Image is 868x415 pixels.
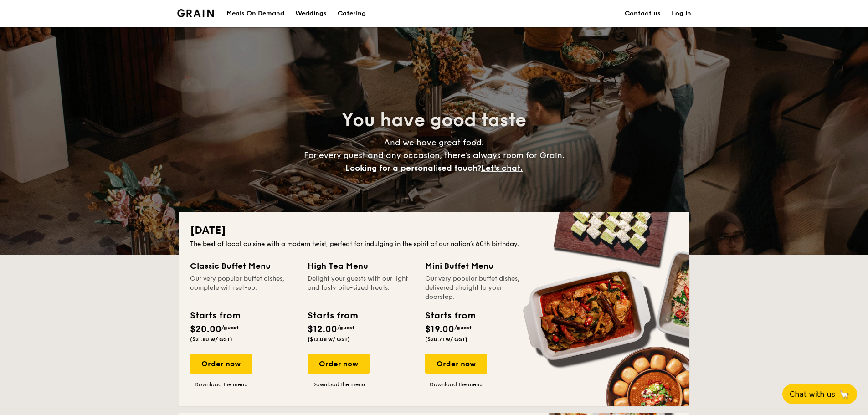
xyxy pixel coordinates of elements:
[790,390,835,399] span: Chat with us
[190,324,221,335] span: $20.00
[425,260,532,272] div: Mini Buffet Menu
[425,309,475,323] div: Starts from
[308,309,357,323] div: Starts from
[190,354,252,374] div: Order now
[304,138,565,173] span: And we have great food. For every guest and any occasion, there’s always room for Grain.
[481,163,523,173] span: Let's chat.
[308,381,370,388] a: Download the menu
[308,354,370,374] div: Order now
[425,274,532,302] div: Our very popular buffet dishes, delivered straight to your doorstep.
[308,274,414,302] div: Delight your guests with our light and tasty bite-sized treats.
[782,384,857,404] button: Chat with us🦙
[454,324,472,331] span: /guest
[190,309,240,323] div: Starts from
[308,260,414,272] div: High Tea Menu
[190,223,678,238] h2: [DATE]
[425,324,454,335] span: $19.00
[342,109,526,131] span: You have good taste
[425,381,487,388] a: Download the menu
[839,389,850,400] span: 🦙
[190,274,297,302] div: Our very popular buffet dishes, complete with set-up.
[177,9,214,17] img: Grain
[308,324,337,335] span: $12.00
[221,324,239,331] span: /guest
[190,260,297,272] div: Classic Buffet Menu
[425,354,487,374] div: Order now
[190,336,232,343] span: ($21.80 w/ GST)
[345,163,481,173] span: Looking for a personalised touch?
[425,336,467,343] span: ($20.71 w/ GST)
[337,324,354,331] span: /guest
[190,240,678,249] div: The best of local cuisine with a modern twist, perfect for indulging in the spirit of our nation’...
[190,381,252,388] a: Download the menu
[177,9,214,17] a: Logotype
[308,336,350,343] span: ($13.08 w/ GST)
